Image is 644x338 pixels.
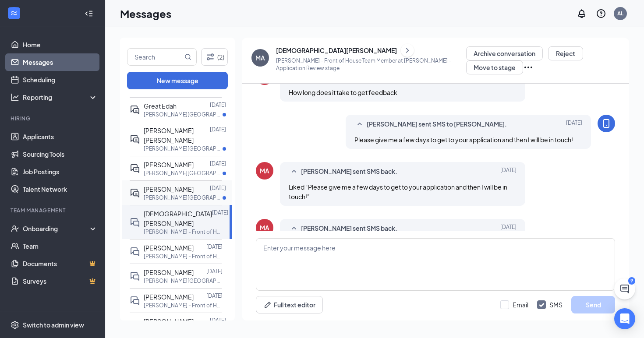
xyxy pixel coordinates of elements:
[614,308,635,329] div: Open Intercom Messenger
[260,223,269,232] div: MA
[23,272,98,290] a: SurveysCrown
[127,72,228,89] button: New message
[201,48,228,66] button: Filter (2)
[144,293,194,301] span: [PERSON_NAME]
[210,101,226,109] p: [DATE]
[577,8,587,19] svg: Notifications
[11,93,19,102] svg: Analysis
[184,53,191,60] svg: MagnifyingGlass
[289,183,507,201] span: Liked “Please give me a few days to get to your application and then I will be in touch!”
[23,145,98,163] a: Sourcing Tools
[144,244,194,252] span: [PERSON_NAME]
[130,217,140,228] svg: DoubleChat
[144,302,223,309] p: [PERSON_NAME] - Front of House Team Member at [PERSON_NAME]
[500,166,517,177] span: [DATE]
[263,300,272,309] svg: Pen
[127,49,183,65] input: Search
[130,188,140,198] svg: ActiveDoubleChat
[206,292,223,299] p: [DATE]
[23,36,98,53] a: Home
[120,6,171,21] h1: Messages
[144,185,194,193] span: [PERSON_NAME]
[466,60,523,74] button: Move to stage
[130,163,140,174] svg: ActiveDoubleChat
[210,184,226,192] p: [DATE]
[144,194,223,201] p: [PERSON_NAME][GEOGRAPHIC_DATA] - Front of House Team Member at [PERSON_NAME][GEOGRAPHIC_DATA]
[23,255,98,272] a: DocumentsCrown
[276,46,397,55] div: [DEMOGRAPHIC_DATA][PERSON_NAME]
[144,161,194,169] span: [PERSON_NAME]
[85,9,93,18] svg: Collapse
[301,223,397,234] span: [PERSON_NAME] sent SMS back.
[11,207,96,214] div: Team Management
[144,228,223,236] p: [PERSON_NAME] - Front of House Team Member at [PERSON_NAME]
[256,296,323,313] button: Full text editorPen
[144,268,194,276] span: [PERSON_NAME]
[566,119,582,130] span: [DATE]
[289,166,299,177] svg: SmallChevronUp
[130,105,140,115] svg: ActiveDoubleChat
[144,169,223,177] p: [PERSON_NAME][GEOGRAPHIC_DATA] - Front of House Team Member at [PERSON_NAME][GEOGRAPHIC_DATA]
[617,10,623,17] div: AL
[23,53,98,71] a: Messages
[23,93,98,102] div: Reporting
[23,71,98,88] a: Scheduling
[403,45,412,56] svg: ChevronRight
[354,136,573,144] span: Please give me a few days to get to your application and then I will be in touch!
[614,278,635,299] button: ChatActive
[401,44,414,57] button: ChevronRight
[130,134,140,144] svg: ActiveDoubleChat
[210,317,226,324] p: [DATE]
[619,284,630,294] svg: ChatActive
[301,166,397,177] span: [PERSON_NAME] sent SMS back.
[23,180,98,198] a: Talent Network
[205,52,216,62] svg: Filter
[23,320,84,329] div: Switch to admin view
[144,210,212,227] span: [DEMOGRAPHIC_DATA][PERSON_NAME]
[144,253,223,260] p: [PERSON_NAME] - Front of House Team Member at [PERSON_NAME]
[23,163,98,180] a: Job Postings
[289,223,299,234] svg: SmallChevronUp
[500,223,517,234] span: [DATE]
[255,53,265,62] div: MA
[523,62,534,73] svg: Ellipses
[130,271,140,282] svg: DoubleChat
[144,277,223,285] p: [PERSON_NAME][GEOGRAPHIC_DATA] - Front of House Team Member at [PERSON_NAME][GEOGRAPHIC_DATA]
[130,246,140,257] svg: DoubleChat
[130,296,140,306] svg: DoubleChat
[144,127,194,144] span: [PERSON_NAME] [PERSON_NAME]
[210,126,226,133] p: [DATE]
[354,119,365,130] svg: SmallChevronUp
[206,268,223,275] p: [DATE]
[466,46,543,60] button: Archive conversation
[144,145,223,152] p: [PERSON_NAME][GEOGRAPHIC_DATA] - Front of House Team Member at [PERSON_NAME][GEOGRAPHIC_DATA]
[11,320,19,329] svg: Settings
[601,118,612,129] svg: MobileSms
[260,166,269,175] div: MA
[23,237,98,255] a: Team
[548,46,583,60] button: Reject
[571,296,615,313] button: Send
[11,224,19,233] svg: UserCheck
[206,243,223,250] p: [DATE]
[23,224,90,233] div: Onboarding
[596,8,606,19] svg: QuestionInfo
[289,88,397,96] span: How long does it take to get feedback
[144,102,177,110] span: Great Edah
[11,115,96,122] div: Hiring
[130,320,140,331] svg: ActiveDoubleChat
[628,277,635,285] div: 9
[144,111,223,118] p: [PERSON_NAME][GEOGRAPHIC_DATA] - Front of House Team Member at [PERSON_NAME][GEOGRAPHIC_DATA]
[276,57,466,72] p: [PERSON_NAME] - Front of House Team Member at [PERSON_NAME] - Application Review stage
[144,317,194,325] span: [PERSON_NAME]
[212,209,228,216] p: [DATE]
[10,9,18,18] svg: WorkstreamLogo
[23,128,98,145] a: Applicants
[210,160,226,167] p: [DATE]
[367,119,507,130] span: [PERSON_NAME] sent SMS to [PERSON_NAME].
